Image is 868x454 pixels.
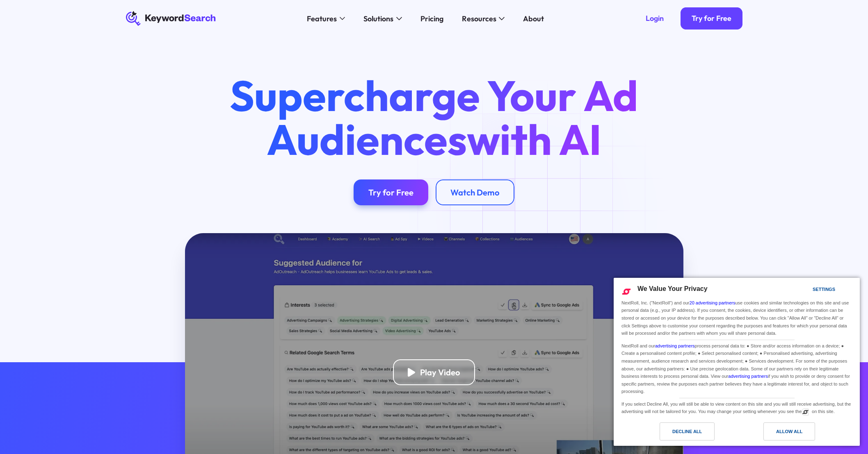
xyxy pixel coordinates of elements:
div: Features [307,13,337,24]
a: Allow All [737,422,855,445]
div: If you select Decline All, you will still be able to view content on this site and you will still... [620,398,854,416]
div: Decline All [672,427,702,436]
a: Login [635,7,675,30]
div: Solutions [363,13,393,24]
a: 20 advertising partners [690,300,736,305]
a: About [517,11,549,26]
div: Allow All [776,427,802,436]
div: Play Video [420,367,460,377]
a: Try for Free [354,179,428,205]
div: Try for Free [368,187,413,197]
div: Resources [462,13,496,24]
div: Pricing [420,13,443,24]
div: Login [646,14,664,23]
h1: Supercharge Your Ad Audiences [212,74,656,161]
a: advertising partners [728,374,768,379]
div: Settings [813,285,835,294]
div: Try for Free [692,14,731,23]
div: Watch Demo [450,187,500,197]
div: About [523,13,544,24]
span: with AI [467,112,601,166]
a: advertising partners [655,343,695,348]
div: NextRoll and our process personal data to: ● Store and/or access information on a device; ● Creat... [620,340,854,396]
a: Decline All [619,422,737,445]
a: Try for Free [681,7,742,30]
a: Pricing [415,11,449,26]
a: Settings [798,283,818,298]
span: We Value Your Privacy [637,285,708,292]
div: NextRoll, Inc. ("NextRoll") and our use cookies and similar technologies on this site and use per... [620,298,854,338]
